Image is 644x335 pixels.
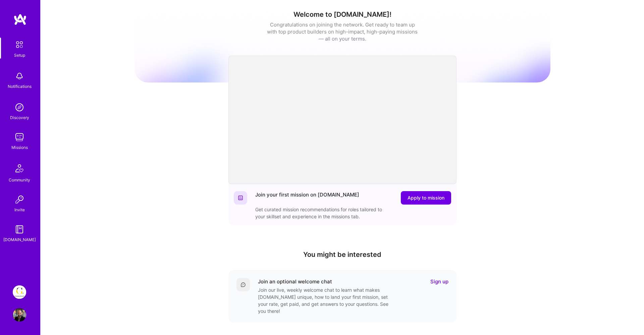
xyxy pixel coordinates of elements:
[13,193,26,206] img: Invite
[11,285,28,299] a: Guidepoint: Client Platform
[401,191,451,205] button: Apply to mission
[3,236,36,243] div: [DOMAIN_NAME]
[267,21,418,42] div: Congratulations on joining the network. Get ready to team up with top product builders on high-im...
[258,278,332,285] div: Join an optional welcome chat
[13,285,26,299] img: Guidepoint: Client Platform
[8,83,32,90] div: Notifications
[13,308,26,322] img: User Avatar
[11,160,28,176] img: Community
[11,308,28,322] a: User Avatar
[11,144,28,151] div: Missions
[14,52,25,59] div: Setup
[135,10,550,18] h1: Welcome to [DOMAIN_NAME]!
[13,13,27,25] img: logo
[12,38,26,52] img: setup
[13,69,26,83] img: bell
[255,191,359,205] div: Join your first mission on [DOMAIN_NAME]
[240,282,246,287] img: Comment
[13,223,26,236] img: guide book
[255,206,389,220] div: Get curated mission recommendations for roles tailored to your skillset and experience in the mis...
[258,286,392,315] div: Join our live, weekly welcome chat to learn what makes [DOMAIN_NAME] unique, how to land your fir...
[430,278,448,285] a: Sign up
[10,114,29,121] div: Discovery
[13,130,26,144] img: teamwork
[238,195,243,201] img: Website
[228,250,457,259] h4: You might be interested
[408,194,444,201] span: Apply to mission
[13,101,26,114] img: discovery
[14,206,25,213] div: Invite
[9,176,30,183] div: Community
[228,56,457,184] iframe: video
